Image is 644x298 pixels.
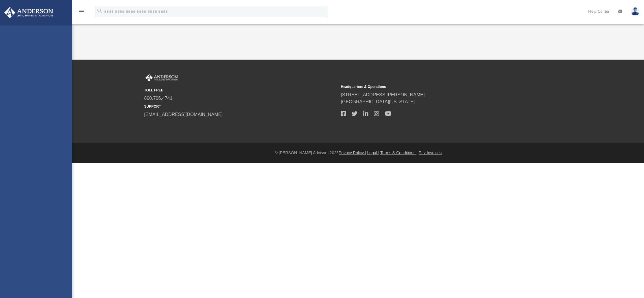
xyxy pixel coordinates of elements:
img: User Pic [631,7,640,16]
a: menu [78,11,85,15]
img: Anderson Advisors Platinum Portal [144,74,179,82]
a: [GEOGRAPHIC_DATA][US_STATE] [341,99,415,104]
small: TOLL FREE [144,88,337,93]
img: Anderson Advisors Platinum Portal [3,7,55,18]
i: menu [78,8,85,15]
a: 800.706.4741 [144,96,173,101]
small: Headquarters & Operations [341,84,534,89]
a: Pay Invoices [419,150,442,155]
a: Terms & Conditions | [380,150,418,155]
a: [EMAIL_ADDRESS][DOMAIN_NAME] [144,112,223,117]
a: Privacy Policy | [339,150,366,155]
a: [STREET_ADDRESS][PERSON_NAME] [341,92,425,97]
div: © [PERSON_NAME] Advisors 2025 [72,150,644,156]
small: SUPPORT [144,104,337,109]
a: Legal | [367,150,379,155]
i: search [97,8,103,14]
